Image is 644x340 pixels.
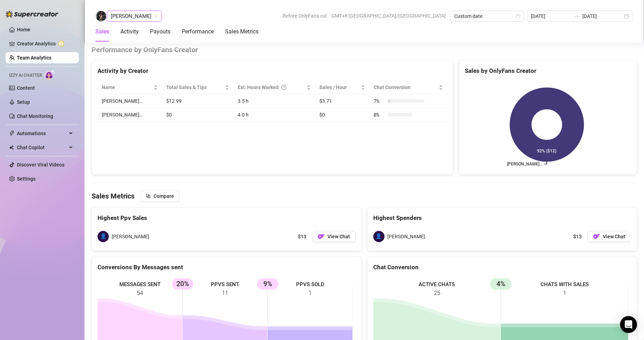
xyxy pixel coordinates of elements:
a: Team Analytics [17,55,51,61]
td: $0 [315,108,369,122]
div: Highest Spenders [373,213,631,223]
span: to [574,13,580,19]
div: Est. Hours Worked [238,83,306,91]
th: Name [98,81,162,94]
text: [PERSON_NAME]… [507,162,542,166]
span: calendar [516,14,520,18]
span: Automations [17,128,67,139]
div: Sales by OnlyFans Creator [465,66,631,76]
span: 0 % [374,111,385,119]
a: Content [17,85,35,91]
span: Arianna Aguilar [111,11,158,21]
a: Setup [17,99,30,105]
th: Total Sales & Tips [162,81,233,94]
a: Chat Monitoring [17,113,53,119]
span: Total Sales & Tips [166,83,224,91]
span: thunderbolt [9,131,15,136]
span: Izzy AI Chatter [9,72,42,79]
h4: Sales Metrics [92,191,135,201]
span: $13 [573,233,582,240]
img: OF [318,233,325,240]
td: $3.71 [315,94,369,108]
span: Compare [154,193,174,199]
a: Settings [17,176,36,182]
span: View Chat [603,234,625,239]
div: Conversions By Messages sent [98,263,356,272]
span: Chat Conversion [374,83,437,91]
span: 👤 [98,231,109,242]
span: 7 % [374,97,385,105]
span: Chat Copilot [17,142,67,153]
div: Sales [95,27,109,36]
button: Compare [140,190,180,202]
td: [PERSON_NAME]… [98,108,162,122]
a: Creator Analytics exclamation-circle [17,38,73,49]
div: Chat Conversion [373,263,631,272]
img: OF [593,233,600,240]
div: Highest Ppv Sales [98,213,356,223]
span: Sales / Hour [319,83,359,91]
img: AI Chatter [45,69,56,80]
span: [PERSON_NAME] [387,233,425,240]
button: OFView Chat [587,231,631,242]
span: [PERSON_NAME] [112,233,149,240]
input: End date [582,12,623,20]
div: Activity [120,27,139,36]
span: View Chat [327,234,350,239]
div: Sales Metrics [225,27,258,36]
img: Chat Copilot [9,145,14,150]
td: $12.99 [162,94,233,108]
a: Home [17,27,30,32]
a: Discover Viral Videos [17,162,64,168]
input: Start date [531,12,571,20]
span: GMT+8 [GEOGRAPHIC_DATA]/[GEOGRAPHIC_DATA] [331,11,446,21]
th: Sales / Hour [315,81,369,94]
img: logo-BBDzfeDw.svg [6,11,58,18]
span: question-circle [281,83,286,91]
div: Activity by Creator [98,66,447,76]
td: $0 [162,108,233,122]
td: [PERSON_NAME]… [98,94,162,108]
td: 4.0 h [233,108,315,122]
span: 👤 [373,231,384,242]
span: Before OnlyFans cut [283,11,327,21]
span: $13 [298,233,306,240]
span: swap-right [574,13,580,19]
div: Performance [182,27,214,36]
td: 3.5 h [233,94,315,108]
span: Name [102,83,152,91]
span: block [146,194,151,199]
div: Open Intercom Messenger [620,316,637,333]
div: Payouts [150,27,170,36]
button: OFView Chat [312,231,356,242]
span: Custom date [454,11,520,21]
th: Chat Conversion [369,81,447,94]
h4: Performance by OnlyFans Creator [92,45,637,55]
img: Arianna Aguilar [96,11,106,21]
